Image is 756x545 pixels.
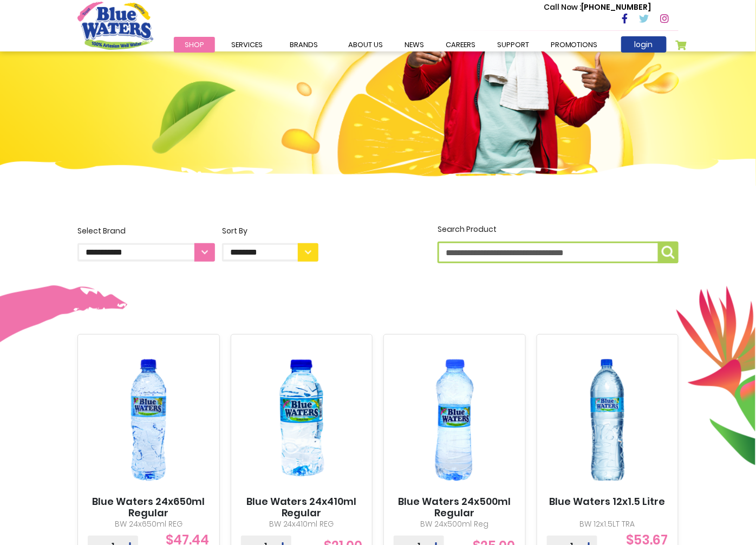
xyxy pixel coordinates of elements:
select: Select Brand [77,243,215,262]
a: about us [337,37,394,53]
p: [PHONE_NUMBER] [544,2,651,13]
p: BW 12x1.5LT TRA [547,519,669,530]
div: Sort By [222,225,318,237]
p: BW 24x500ml Reg [394,519,516,530]
a: Blue Waters 24x650ml Regular [88,496,210,520]
select: Sort By [222,243,318,262]
button: Search Product [658,242,679,263]
h4: Order Online [78,35,319,55]
a: Blue Waters 24x500ml Regular [394,496,516,520]
img: search-icon.png [662,246,675,259]
a: support [486,37,540,53]
a: login [621,36,667,53]
label: Select Brand [77,225,215,262]
img: Blue Waters 24x410ml Regular [241,344,363,496]
a: Blue Waters 12x1.5 Litre [550,496,666,508]
label: Search Product [438,224,679,263]
a: Blue Waters 24x410ml Regular [241,496,363,520]
a: careers [435,37,486,53]
img: Blue Waters 24x650ml Regular [88,344,210,496]
a: store logo [77,2,153,49]
span: Brands [290,40,318,50]
span: Services [231,40,263,50]
input: Search Product [438,242,679,263]
p: BW 24x650ml REG [88,519,210,530]
span: Call Now : [544,2,582,12]
span: Shop [185,40,204,50]
p: BW 24x410ml REG [241,519,363,530]
a: News [394,37,435,53]
img: Blue Waters 12x1.5 Litre [547,344,669,496]
a: Promotions [540,37,609,53]
img: Blue Waters 24x500ml Regular [394,344,516,496]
